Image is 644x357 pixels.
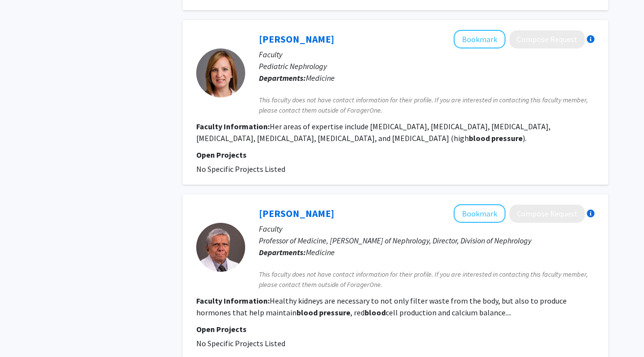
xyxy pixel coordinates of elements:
button: Add Ramesh Khanna to Bookmarks [454,204,506,223]
span: Medicine [306,73,335,83]
b: Departments: [259,247,306,257]
b: blood [469,133,490,143]
b: Faculty Information: [196,121,270,131]
span: Medicine [306,247,335,257]
a: [PERSON_NAME] [259,207,334,219]
b: blood [365,308,386,317]
iframe: Chat [7,313,42,350]
span: No Specific Projects Listed [196,164,285,174]
p: Faculty [259,223,595,235]
button: Compose Request to Laura Hesemann [509,30,585,48]
p: Pediatric Nephrology [259,60,595,72]
p: Open Projects [196,149,595,161]
div: More information [587,35,595,43]
p: Open Projects [196,323,595,335]
b: pressure [491,133,523,143]
b: Departments: [259,73,306,83]
div: More information [587,210,595,217]
b: pressure [319,308,350,317]
span: This faculty does not have contact information for their profile. If you are interested in contac... [259,269,595,290]
fg-read-more: Healthy kidneys are necessary to not only filter waste from the body, but also to produce hormone... [196,296,567,317]
button: Add Laura Hesemann to Bookmarks [454,30,506,48]
a: [PERSON_NAME] [259,33,334,45]
p: Faculty [259,48,595,60]
b: Faculty Information: [196,296,270,306]
p: Professor of Medicine, [PERSON_NAME] of Nephrology, Director, Division of Nephrology [259,235,595,246]
button: Compose Request to Ramesh Khanna [509,205,585,223]
fg-read-more: Her areas of expertise include [MEDICAL_DATA], [MEDICAL_DATA], [MEDICAL_DATA], [MEDICAL_DATA], [M... [196,121,551,143]
span: No Specific Projects Listed [196,338,285,348]
span: This faculty does not have contact information for their profile. If you are interested in contac... [259,95,595,116]
b: blood [297,308,318,317]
